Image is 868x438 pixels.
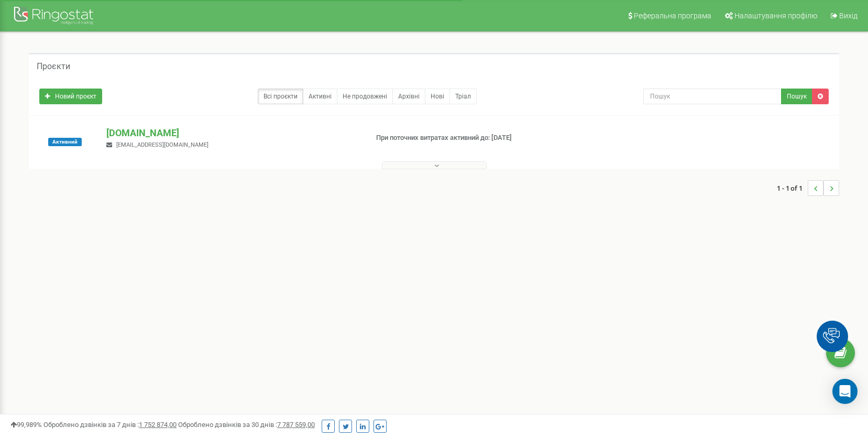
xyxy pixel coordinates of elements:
[832,379,858,404] div: Open Intercom Messenger
[10,421,42,429] span: 99,989%
[392,89,425,104] a: Архівні
[48,138,82,146] span: Активний
[106,126,359,140] p: [DOMAIN_NAME]
[277,421,315,429] u: 7 787 559,00
[178,421,315,429] span: Оброблено дзвінків за 30 днів :
[116,141,208,148] span: [EMAIL_ADDRESS][DOMAIN_NAME]
[337,89,393,104] a: Не продовжені
[734,12,817,20] span: Налаштування профілю
[839,12,858,20] span: Вихід
[43,421,177,429] span: Оброблено дзвінків за 7 днів :
[258,89,303,104] a: Всі проєкти
[634,12,711,20] span: Реферальна програма
[781,89,812,104] button: Пошук
[425,89,450,104] a: Нові
[37,62,70,71] h5: Проєкти
[777,170,839,206] nav: ...
[39,89,102,104] a: Новий проєкт
[643,89,782,104] input: Пошук
[303,89,337,104] a: Активні
[139,421,177,429] u: 1 752 874,00
[449,89,477,104] a: Тріал
[777,180,808,196] span: 1 - 1 of 1
[376,133,562,143] p: При поточних витратах активний до: [DATE]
